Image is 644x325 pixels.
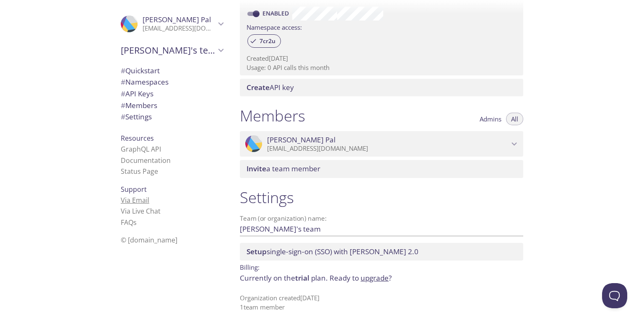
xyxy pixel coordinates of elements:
span: Settings [121,112,152,121]
span: Invite [247,164,266,173]
span: [PERSON_NAME]'s team [121,44,216,56]
div: Create API Key [240,79,523,96]
span: Setup [247,247,267,256]
p: [EMAIL_ADDRESS][DOMAIN_NAME] [143,24,216,33]
div: Setup SSO [240,243,523,261]
button: Admins [475,113,506,125]
span: # [121,101,125,110]
button: All [506,113,523,125]
div: Sushanta Pal [240,131,523,157]
a: upgrade [361,273,389,283]
span: Ready to ? [330,273,392,283]
span: # [121,66,125,75]
p: Created [DATE] [247,54,517,63]
a: FAQ [121,218,137,227]
div: Members [114,100,230,111]
a: GraphQL API [121,144,161,154]
div: Team Settings [114,111,230,123]
span: Create [247,83,270,92]
span: Members [121,101,157,110]
div: Sushanta Pal [114,10,230,38]
span: # [121,112,125,121]
span: a team member [247,164,320,173]
span: single-sign-on (SSO) with [PERSON_NAME] 2.0 [247,247,418,256]
a: Status Page [121,167,158,176]
span: # [121,89,125,98]
p: Organization created [DATE] 1 team member [240,294,523,312]
span: 7cr2u [254,37,280,45]
div: 7cr2u [247,34,281,48]
span: Support [121,185,147,194]
p: Usage: 0 API calls this month [247,63,517,72]
div: Namespaces [114,76,230,88]
span: Quickstart [121,66,160,75]
label: Namespace access: [247,21,302,33]
a: Via Email [121,196,149,205]
div: API Keys [114,88,230,100]
p: Billing: [240,261,523,273]
h1: Members [240,106,305,125]
span: API Keys [121,89,153,98]
div: Sushanta's team [114,39,230,61]
p: [EMAIL_ADDRESS][DOMAIN_NAME] [267,144,509,153]
span: # [121,77,125,87]
span: [PERSON_NAME] Pal [267,135,335,144]
div: Quickstart [114,65,230,77]
h1: Settings [240,188,523,207]
div: Invite a team member [240,160,523,178]
a: Via Live Chat [121,206,161,216]
p: Currently on the plan. [240,273,523,284]
span: trial [295,273,309,283]
span: API key [247,83,294,92]
label: Team (or organization) name: [240,215,327,222]
span: s [133,218,137,227]
a: Documentation [121,156,171,165]
span: Namespaces [121,77,169,87]
span: [PERSON_NAME] Pal [143,15,211,24]
iframe: Help Scout Beacon - Open [602,283,627,308]
span: © [DOMAIN_NAME] [121,235,177,245]
span: Resources [121,134,154,143]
